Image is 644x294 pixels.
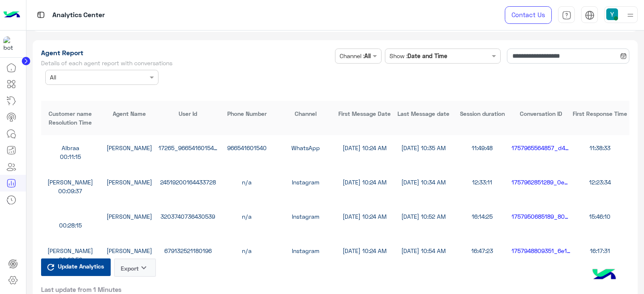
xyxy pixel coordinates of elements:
[158,109,217,118] div: User Id
[512,109,570,118] div: Conversation ID
[218,178,276,187] div: n/a
[625,10,636,20] img: profile
[394,178,453,187] div: [DATE] 10:34 AM
[41,246,100,255] div: [PERSON_NAME]
[41,285,122,294] span: Last update from 1 Minutes
[41,187,100,195] div: 00:09:37
[453,212,512,221] div: 16:14:25
[558,6,575,24] a: tab
[571,212,629,221] div: 15:46:10
[41,258,111,276] button: Update Analytics
[218,212,276,221] div: n/a
[158,178,217,187] div: 24519200164433728
[512,212,570,221] div: 1757950685189_80e6f584-8e56-40c4-92b7-6d8891bfe641
[394,143,453,152] div: [DATE] 10:35 AM
[100,246,158,255] div: [PERSON_NAME]
[41,255,100,264] div: 00:29:52
[453,143,512,152] div: 11:49:48
[276,109,335,118] div: Channel
[218,143,276,152] div: 966541601540
[571,178,629,187] div: 12:23:34
[505,6,552,24] a: Contact Us
[100,178,158,187] div: [PERSON_NAME]
[218,109,276,118] div: Phone Number
[335,246,394,255] div: [DATE] 10:24 AM
[36,10,46,20] img: tab
[453,109,512,118] div: Session duration
[41,221,100,230] div: 00:28:15
[589,261,619,290] img: hulul-logo.png
[158,143,217,152] div: 17265_966541601540
[335,143,394,152] div: [DATE] 10:24 AM
[394,109,453,118] div: Last Message date
[158,212,217,221] div: 3203740736430539
[335,212,394,221] div: [DATE] 10:24 AM
[41,109,100,118] div: Customer name
[512,246,570,255] div: 1757948809351_6e13bb2c-f892-4c83-b215-0f5277723fa5
[585,10,595,20] img: tab
[335,109,394,118] div: First Message Date
[571,246,629,255] div: 16:17:31
[394,212,453,221] div: [DATE] 10:52 AM
[114,258,156,277] button: Exportkeyboard_arrow_down
[218,246,276,255] div: n/a
[158,246,217,255] div: 679132521180196
[276,212,335,221] div: Instagram
[139,263,149,273] i: keyboard_arrow_down
[335,178,394,187] div: [DATE] 10:24 AM
[571,143,629,152] div: 11:38:33
[41,143,100,152] div: Albraa
[606,8,618,20] img: userImage
[100,212,158,221] div: [PERSON_NAME]
[52,10,105,21] p: Analytics Center
[512,178,570,187] div: 1757962851289_0e5d87c6-9055-4d5a-bb83-4b6a3c1d529e
[276,143,335,152] div: WhatsApp
[41,152,100,161] div: 00:11:15
[41,118,100,127] div: Resolution Time
[3,36,18,51] img: 317874714732967
[276,246,335,255] div: Instagram
[100,143,158,152] div: [PERSON_NAME]
[100,109,158,118] div: Agent Name
[562,10,571,20] img: tab
[41,60,332,66] h5: Details of each agent report with conversations
[453,246,512,255] div: 16:47:23
[512,143,570,152] div: 1757965564857_d408835f-571d-4a9c-a1b2-9c96601be42a
[41,178,100,187] div: [PERSON_NAME]
[3,6,20,24] img: Logo
[394,246,453,255] div: [DATE] 10:54 AM
[56,261,106,272] span: Update Analytics
[571,109,629,118] div: First Response Time
[41,49,332,57] h1: Agent Report
[276,178,335,187] div: Instagram
[453,178,512,187] div: 12:33:11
